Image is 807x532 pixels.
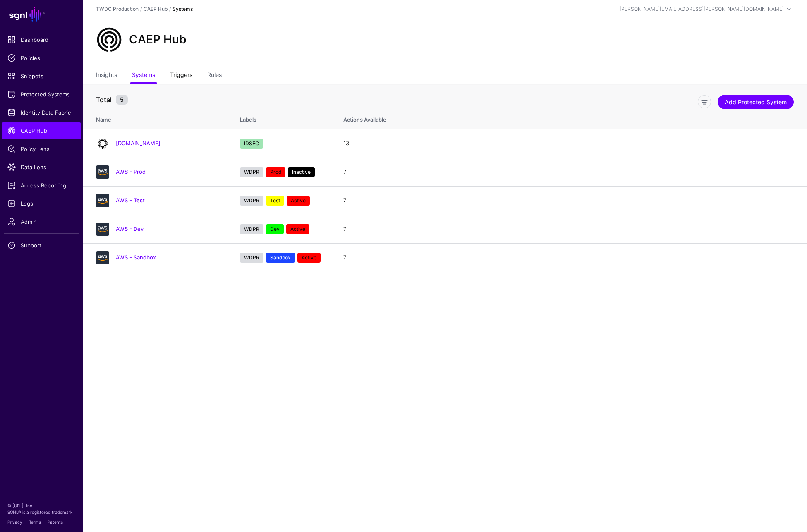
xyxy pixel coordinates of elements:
[7,241,75,249] span: Support
[288,167,315,177] span: Inactive
[48,520,63,525] a: Patents
[116,254,156,261] a: AWS - Sandbox
[240,224,263,234] span: WDPR
[2,177,81,194] a: Access Reporting
[168,5,172,13] div: /
[335,129,807,158] td: 13
[5,5,78,23] a: SGNL
[2,195,81,212] a: Logs
[2,50,81,66] a: Policies
[96,68,117,84] a: Insights
[7,36,75,44] span: Dashboard
[132,68,155,84] a: Systems
[240,139,263,149] span: IDSEC
[170,68,192,84] a: Triggers
[335,186,807,215] td: 7
[96,137,109,150] img: svg+xml;base64,PHN2ZyB3aWR0aD0iNjQiIGhlaWdodD0iNjQiIHZpZXdCb3g9IjAgMCA2NCA2NCIgZmlsbD0ibm9uZSIgeG...
[96,251,109,264] img: svg+xml;base64,PHN2ZyB3aWR0aD0iNjQiIGhlaWdodD0iNjQiIHZpZXdCb3g9IjAgMCA2NCA2NCIgZmlsbD0ibm9uZSIgeG...
[7,520,22,525] a: Privacy
[83,108,232,129] th: Name
[96,6,139,12] a: TWDC Production
[335,243,807,272] td: 7
[2,141,81,157] a: Policy Lens
[2,68,81,84] a: Snippets
[96,96,112,104] strong: Total
[7,72,75,80] span: Snippets
[116,140,160,146] a: [DOMAIN_NAME]
[116,168,146,175] a: AWS - Prod
[139,5,144,13] div: /
[335,215,807,243] td: 7
[7,127,75,135] span: CAEP Hub
[297,253,321,263] span: Active
[2,213,81,230] a: Admin
[29,520,41,525] a: Terms
[7,181,75,189] span: Access Reporting
[129,33,187,47] h2: CAEP Hub
[2,31,81,48] a: Dashboard
[7,54,75,62] span: Policies
[266,224,284,234] span: Dev
[2,122,81,139] a: CAEP Hub
[7,145,75,153] span: Policy Lens
[718,95,794,109] a: Add Protected System
[96,165,109,179] img: svg+xml;base64,PHN2ZyB3aWR0aD0iNjQiIGhlaWdodD0iNjQiIHZpZXdCb3g9IjAgMCA2NCA2NCIgZmlsbD0ibm9uZSIgeG...
[240,167,263,177] span: WDPR
[207,68,222,84] a: Rules
[232,108,335,129] th: Labels
[96,194,109,207] img: svg+xml;base64,PHN2ZyB3aWR0aD0iNjQiIGhlaWdodD0iNjQiIHZpZXdCb3g9IjAgMCA2NCA2NCIgZmlsbD0ibm9uZSIgeG...
[286,224,309,234] span: Active
[7,90,75,98] span: Protected Systems
[7,509,75,515] p: SGNL® is a registered trademark
[7,199,75,208] span: Logs
[116,95,128,105] small: 5
[266,253,295,263] span: Sandbox
[172,6,193,12] strong: Systems
[266,167,285,177] span: Prod
[144,6,168,12] a: CAEP Hub
[620,5,784,13] div: [PERSON_NAME][EMAIL_ADDRESS][PERSON_NAME][DOMAIN_NAME]
[2,104,81,121] a: Identity Data Fabric
[335,158,807,186] td: 7
[2,86,81,103] a: Protected Systems
[240,196,263,206] span: WDPR
[96,223,109,236] img: svg+xml;base64,PHN2ZyB3aWR0aD0iNjQiIGhlaWdodD0iNjQiIHZpZXdCb3g9IjAgMCA2NCA2NCIgZmlsbD0ibm9uZSIgeG...
[335,108,807,129] th: Actions Available
[7,502,75,509] p: © [URL], Inc
[240,253,263,263] span: WDPR
[116,197,145,204] a: AWS - Test
[2,159,81,175] a: Data Lens
[7,108,75,117] span: Identity Data Fabric
[287,196,310,206] span: Active
[266,196,284,206] span: Test
[116,225,144,232] a: AWS - Dev
[7,218,75,226] span: Admin
[7,163,75,171] span: Data Lens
